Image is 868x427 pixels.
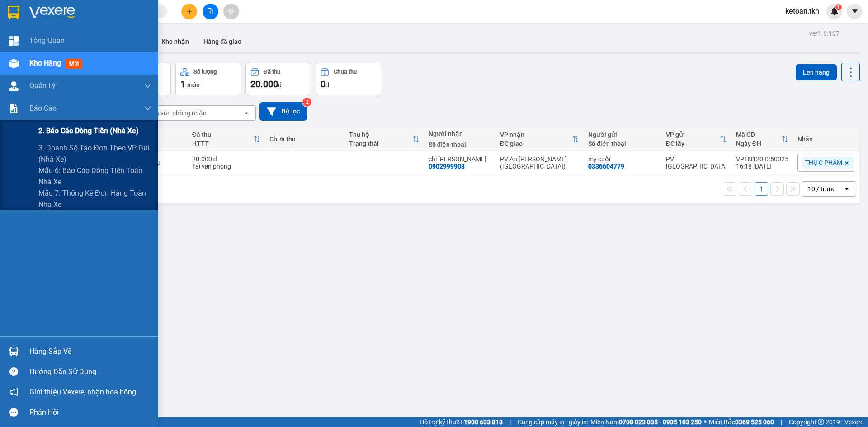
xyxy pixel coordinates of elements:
img: warehouse-icon [9,59,19,68]
button: Chưa thu0đ [316,63,381,95]
span: 1 [180,79,185,89]
span: Giới thiệu Vexere, nhận hoa hồng [29,386,136,398]
span: đ [325,81,329,89]
span: đ [278,81,282,89]
div: ĐC giao [500,140,572,147]
strong: 0708 023 035 - 0935 103 250 [619,418,702,426]
div: Chọn văn phòng nhận [144,108,207,117]
span: THỰC PHẨM [805,159,842,167]
th: Toggle SortBy [188,127,265,151]
div: Thu hộ [349,131,412,138]
div: Chưa thu [334,69,357,75]
button: plus [181,4,197,19]
img: logo-vxr [8,6,19,19]
span: down [144,105,151,112]
span: down [144,82,151,89]
div: Đã thu [264,69,280,75]
button: Kho nhận [154,31,196,52]
sup: 1 [835,4,842,10]
div: VP nhận [500,131,572,138]
div: Nhãn [797,136,854,143]
div: 10 / trang [808,184,836,193]
span: 0 [321,79,325,89]
div: Chưa thu [269,136,340,143]
th: Toggle SortBy [344,127,424,151]
div: Tại văn phòng [192,163,260,170]
span: Tổng Quan [29,35,65,46]
div: Số điện thoại [429,141,491,148]
span: file-add [207,8,213,14]
button: Bộ lọc [259,102,307,121]
div: VPTN1208250025 [736,155,788,163]
span: | [781,417,782,427]
span: 2. Báo cáo dòng tiền (nhà xe) [38,125,139,136]
span: Cung cấp máy in - giấy in: [518,417,588,427]
img: icon-new-feature [830,7,839,15]
div: Phản hồi [29,406,151,419]
button: aim [223,4,239,19]
span: question-circle [9,367,18,376]
span: Miền Bắc [709,417,774,427]
svg: open [843,185,850,192]
div: my cuội [588,155,656,163]
button: Hàng đã giao [196,31,249,52]
div: Người gửi [588,131,656,138]
img: dashboard-icon [9,36,19,46]
span: Mẫu 7: Thống kê đơn hàng toàn nhà xe [38,188,151,210]
div: Ngày ĐH [736,140,781,147]
button: Số lượng1món [175,63,241,95]
div: PV [GEOGRAPHIC_DATA] [666,155,727,170]
th: Toggle SortBy [661,127,731,151]
span: món [187,81,200,89]
span: 20.000 [250,79,278,89]
span: Quản Lý [29,80,56,91]
img: solution-icon [9,104,19,113]
div: chị lan [429,155,491,163]
div: Trạng thái [349,140,412,147]
span: notification [9,388,18,396]
button: file-add [203,4,218,19]
span: 1 [837,4,840,10]
span: Mẫu 6: Báo cáo dòng tiền toàn nhà xe [38,165,151,188]
span: Kho hàng [29,59,61,67]
svg: open [243,109,250,117]
div: Số lượng [193,69,217,75]
span: message [9,408,18,417]
strong: 0369 525 060 [735,418,774,426]
button: Lên hàng [796,64,837,80]
button: 1 [755,182,768,196]
div: 16:18 [DATE] [736,163,788,170]
div: Người nhận [429,130,491,137]
span: ⚪️ [704,420,707,424]
span: aim [228,8,234,14]
img: warehouse-icon [9,347,19,356]
span: Hỗ trợ kỹ thuật: [420,417,503,427]
th: Toggle SortBy [495,127,584,151]
strong: 1900 633 818 [464,418,503,426]
div: Đã thu [192,131,253,138]
button: Đã thu20.000đ [245,63,311,95]
span: Miền Nam [590,417,702,427]
div: Mã GD [736,131,781,138]
div: VP gửi [666,131,720,138]
div: Số điện thoại [588,140,656,147]
span: copyright [818,419,824,425]
div: ĐC lấy [666,140,720,147]
div: Hàng sắp về [29,345,151,358]
div: ver 1.8.137 [809,28,840,38]
span: | [509,417,511,427]
button: caret-down [847,4,863,19]
span: 3. Doanh số tạo đơn theo VP gửi (nhà xe) [38,142,151,165]
div: PV An [PERSON_NAME] ([GEOGRAPHIC_DATA]) [500,155,579,170]
div: 0336604779 [588,163,624,170]
span: ketoan.tkn [778,5,826,17]
img: warehouse-icon [9,81,19,91]
sup: 2 [302,98,311,107]
div: Hướng dẫn sử dụng [29,365,151,379]
span: Báo cáo [29,103,57,114]
span: mới [66,59,82,69]
div: 20.000 đ [192,155,260,163]
span: caret-down [851,7,859,15]
div: HTTT [192,140,253,147]
span: plus [186,8,193,14]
